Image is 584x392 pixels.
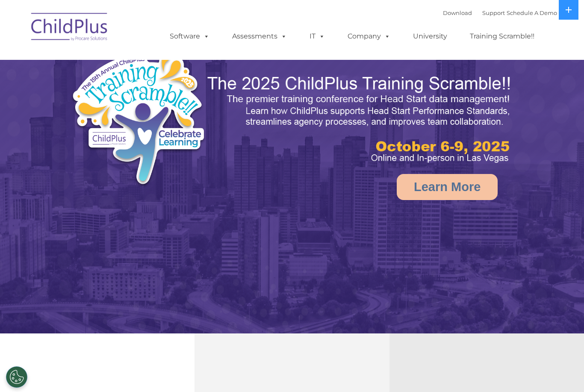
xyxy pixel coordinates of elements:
[339,28,399,45] a: Company
[27,7,112,50] img: ChildPlus by Procare Solutions
[443,9,472,16] a: Download
[397,174,498,200] a: Learn More
[443,9,557,16] font: |
[507,9,557,16] a: Schedule A Demo
[301,28,333,45] a: IT
[404,28,456,45] a: University
[224,28,295,45] a: Assessments
[161,28,218,45] a: Software
[6,366,27,388] button: Cookies Settings
[482,9,505,16] a: Support
[461,28,543,45] a: Training Scramble!!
